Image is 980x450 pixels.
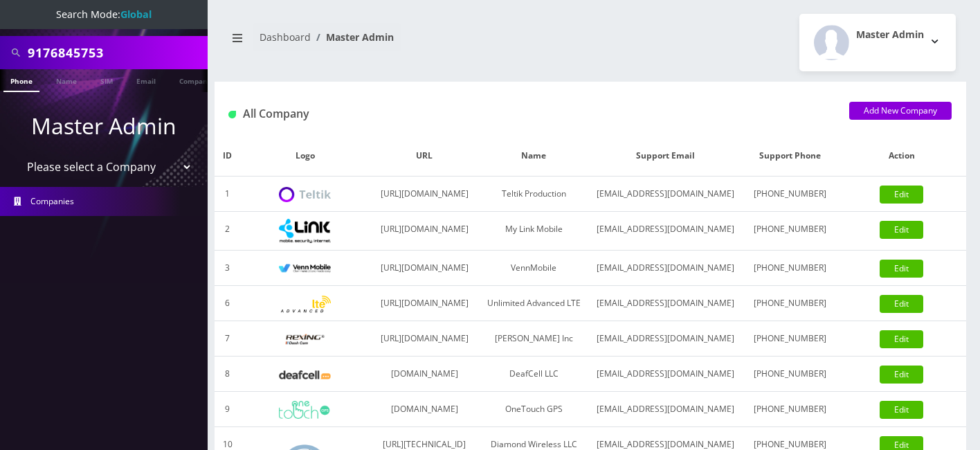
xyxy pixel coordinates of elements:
[480,251,588,286] td: VennMobile
[215,321,240,357] td: 7
[588,212,743,251] td: [EMAIL_ADDRESS][DOMAIN_NAME]
[370,212,480,251] td: [URL][DOMAIN_NAME]
[588,136,743,177] th: Support Email
[370,321,480,357] td: [URL][DOMAIN_NAME]
[880,186,923,204] a: Edit
[743,392,837,427] td: [PHONE_NUMBER]
[30,195,74,207] span: Companies
[279,264,331,273] img: VennMobile
[480,392,588,427] td: OneTouch GPS
[370,177,480,212] td: [URL][DOMAIN_NAME]
[28,39,204,66] input: Search All Companies
[880,295,923,313] a: Edit
[279,187,331,203] img: Teltik Production
[279,370,331,379] img: DeafCell LLC
[743,177,837,212] td: [PHONE_NUMBER]
[743,286,837,321] td: [PHONE_NUMBER]
[880,366,923,384] a: Edit
[588,321,743,357] td: [EMAIL_ADDRESS][DOMAIN_NAME]
[743,251,837,286] td: [PHONE_NUMBER]
[480,136,588,177] th: Name
[370,136,480,177] th: URL
[120,8,152,21] strong: Global
[260,30,311,44] a: Dashboard
[880,330,923,348] a: Edit
[480,321,588,357] td: [PERSON_NAME] Inc
[588,392,743,427] td: [EMAIL_ADDRESS][DOMAIN_NAME]
[370,286,480,321] td: [URL][DOMAIN_NAME]
[588,177,743,212] td: [EMAIL_ADDRESS][DOMAIN_NAME]
[215,251,240,286] td: 3
[215,212,240,251] td: 2
[172,69,219,91] a: Company
[743,212,837,251] td: [PHONE_NUMBER]
[880,401,923,419] a: Edit
[228,111,236,118] img: All Company
[799,14,956,71] button: Master Admin
[93,69,120,91] a: SIM
[480,357,588,392] td: DeafCell LLC
[215,392,240,427] td: 9
[129,69,163,91] a: Email
[225,23,580,62] nav: breadcrumb
[215,177,240,212] td: 1
[49,69,84,91] a: Name
[480,212,588,251] td: My Link Mobile
[480,177,588,212] td: Teltik Production
[215,136,240,177] th: ID
[56,8,152,21] span: Search Mode:
[3,69,39,92] a: Phone
[370,392,480,427] td: [DOMAIN_NAME]
[370,357,480,392] td: [DOMAIN_NAME]
[849,102,952,120] a: Add New Company
[588,251,743,286] td: [EMAIL_ADDRESS][DOMAIN_NAME]
[880,221,923,239] a: Edit
[311,30,394,44] li: Master Admin
[228,107,828,120] h1: All Company
[215,286,240,321] td: 6
[279,333,331,346] img: Rexing Inc
[743,357,837,392] td: [PHONE_NUMBER]
[837,136,966,177] th: Action
[856,29,924,41] h2: Master Admin
[370,251,480,286] td: [URL][DOMAIN_NAME]
[588,286,743,321] td: [EMAIL_ADDRESS][DOMAIN_NAME]
[588,357,743,392] td: [EMAIL_ADDRESS][DOMAIN_NAME]
[240,136,370,177] th: Logo
[743,136,837,177] th: Support Phone
[880,260,923,278] a: Edit
[279,219,331,243] img: My Link Mobile
[215,357,240,392] td: 8
[480,286,588,321] td: Unlimited Advanced LTE
[279,296,331,313] img: Unlimited Advanced LTE
[279,401,331,419] img: OneTouch GPS
[743,321,837,357] td: [PHONE_NUMBER]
